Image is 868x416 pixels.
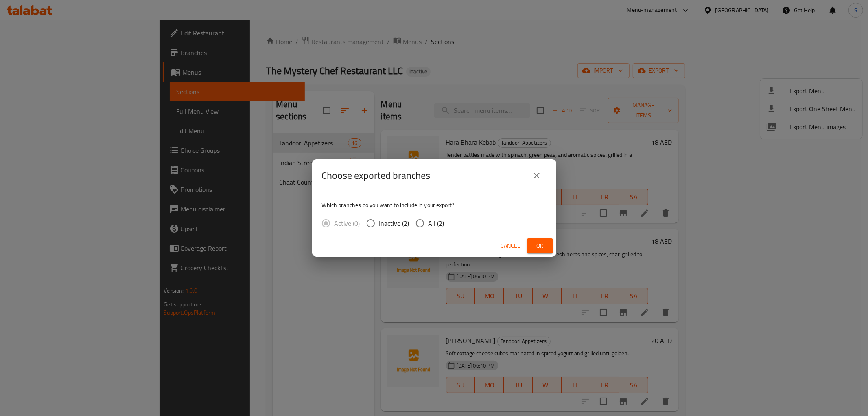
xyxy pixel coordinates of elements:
[527,166,547,185] button: close
[527,238,553,253] button: Ok
[533,241,547,251] span: Ok
[429,218,444,228] span: All (2)
[498,238,524,253] button: Cancel
[335,218,360,228] span: Active (0)
[322,169,431,182] h2: Choose exported branches
[501,241,520,251] span: Cancel
[322,201,547,209] p: Which branches do you want to include in your export?
[379,218,409,228] span: Inactive (2)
